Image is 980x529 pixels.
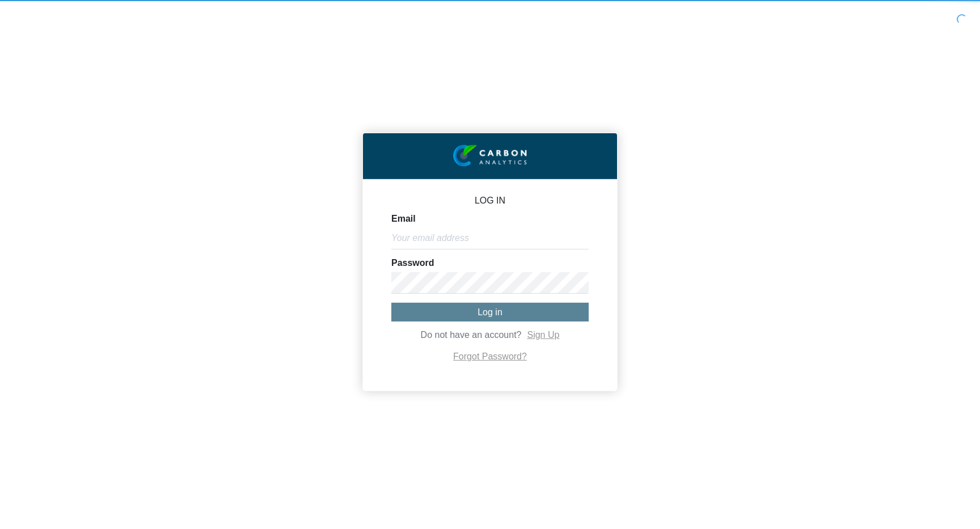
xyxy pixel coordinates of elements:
[478,307,502,316] span: Log in
[391,302,589,321] button: Log in
[527,330,559,340] a: Sign Up
[391,196,589,205] p: LOG IN
[391,214,416,223] label: Email
[391,258,434,267] label: Password
[421,330,522,340] span: Do not have an account?
[453,352,527,361] a: Forgot Password?
[453,144,527,167] img: insight-logo-2.png
[391,227,589,249] input: Your email address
